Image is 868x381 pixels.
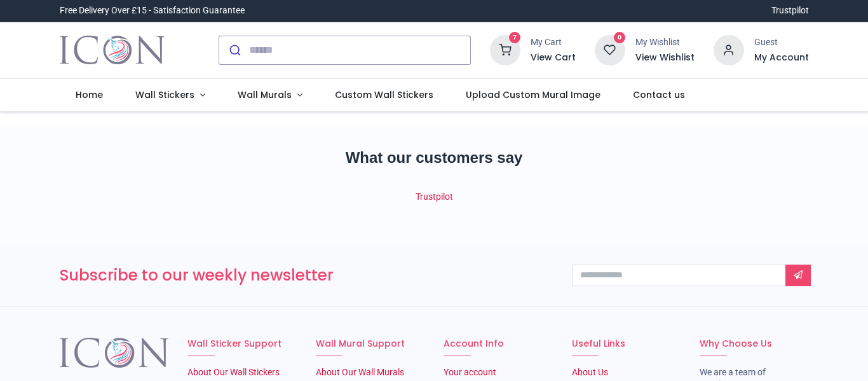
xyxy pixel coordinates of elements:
[219,36,249,64] button: Submit
[771,4,809,17] a: Trustpilot
[531,36,576,49] div: My Cart
[416,191,453,202] a: Trustpilot
[187,367,280,377] a: About Our Wall Stickers
[335,88,433,101] span: Custom Wall Stickers
[490,44,520,54] a: 7
[635,36,695,49] div: My Wishlist
[444,338,553,350] h6: Account Info
[635,52,695,64] a: View Wishlist
[444,367,496,377] a: Your account
[60,265,553,286] h3: Subscribe to our weekly newsletter
[614,32,626,44] sup: 0
[60,147,809,169] h2: What our customers say
[531,52,576,64] a: View Cart
[135,88,194,101] span: Wall Stickers
[187,338,297,350] h6: Wall Sticker Support
[316,367,404,377] a: About Our Wall Murals
[60,32,165,68] a: Logo of Icon Wall Stickers
[595,44,625,54] a: 0
[572,338,681,350] h6: Useful Links
[119,79,222,112] a: Wall Stickers
[60,4,245,17] div: Free Delivery Over £15 - Satisfaction Guarantee
[238,88,292,101] span: Wall Murals
[700,338,809,350] h6: Why Choose Us
[316,338,425,350] h6: Wall Mural Support
[76,88,103,101] span: Home
[633,88,685,101] span: Contact us
[509,32,521,44] sup: 7
[754,36,809,49] div: Guest
[754,52,809,64] a: My Account
[221,79,318,112] a: Wall Murals
[466,88,600,101] span: Upload Custom Mural Image
[60,32,165,68] img: Icon Wall Stickers
[572,367,608,377] a: About Us​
